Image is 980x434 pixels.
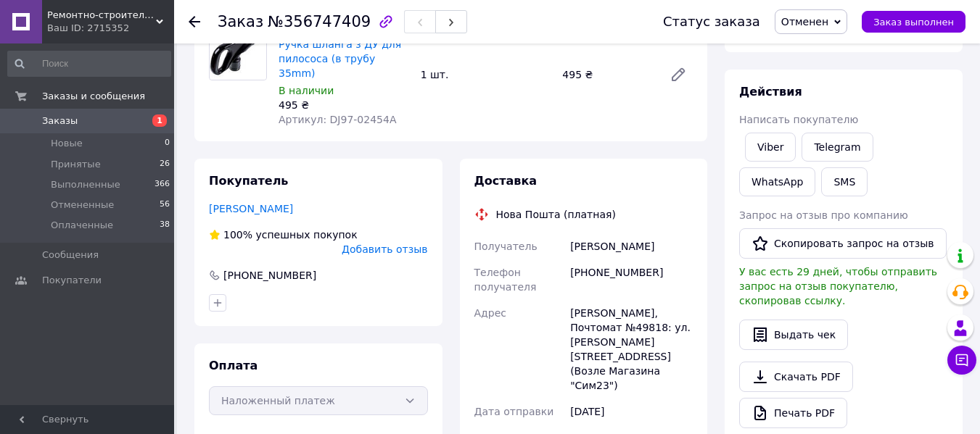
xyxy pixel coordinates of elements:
[342,243,427,255] span: Добавить отзыв
[474,241,538,252] span: Получатель
[222,268,318,283] div: [PHONE_NUMBER]
[165,137,170,150] span: 0
[189,14,200,29] div: Вернуться назад
[279,24,401,79] a: Samsung DJ97-02454A Ручка шланга з ДУ для пилососа (в трубу 35mm)
[739,266,937,306] span: У вас есть 29 дней, чтобы отправить запрос на отзыв покупателю, скопировав ссылку.
[739,209,908,221] span: Запрос на отзыв про компанию
[739,85,802,99] span: Действия
[567,398,696,425] div: [DATE]
[160,219,170,232] span: 38
[474,406,554,417] span: Дата отправки
[739,320,848,350] button: Выдать чек
[51,158,101,171] span: Принятые
[51,178,120,191] span: Выполненные
[474,174,538,188] span: Доставка
[862,11,965,33] button: Заказ выполнен
[821,167,868,196] button: SMS
[47,9,156,22] span: Ремонтно-строительная компания «Мастер на дом»
[42,114,78,128] span: Заказы
[739,114,858,125] span: Написать покупателю
[493,207,619,222] div: Нова Пошта (платная)
[279,85,334,96] span: В наличии
[567,233,696,259] div: [PERSON_NAME]
[42,90,145,103] span: Заказы и сообщения
[51,219,113,232] span: Оплаченные
[474,267,537,293] span: Телефон получателя
[802,133,873,162] a: Telegram
[739,167,815,196] a: WhatsApp
[663,14,760,29] div: Статус заказа
[160,199,170,212] span: 56
[209,359,258,372] span: Оплата
[155,178,170,191] span: 366
[739,362,853,392] a: Скачать PDF
[556,64,658,85] div: 495 ₴
[7,51,171,77] input: Поиск
[51,199,114,212] span: Отмененные
[279,114,396,125] span: Артикул: DJ97-02454A
[218,13,263,30] span: Заказ
[873,17,954,28] span: Заказ выполнен
[664,60,693,89] a: Редактировать
[739,228,947,259] button: Скопировать запрос на отзыв
[223,229,252,241] span: 100%
[279,98,409,112] div: 495 ₴
[42,274,102,287] span: Покупатели
[739,398,847,428] a: Печать PDF
[781,16,828,28] span: Отменен
[567,259,696,300] div: [PHONE_NUMBER]
[152,114,167,127] span: 1
[160,158,170,171] span: 26
[51,137,83,150] span: Новые
[42,249,99,262] span: Сообщения
[209,203,293,214] a: [PERSON_NAME]
[415,64,557,85] div: 1 шт.
[947,346,976,375] button: Чат с покупателем
[47,22,174,35] div: Ваш ID: 2715352
[745,133,796,162] a: Viber
[268,13,371,30] span: №356747409
[474,307,506,319] span: Адрес
[567,300,696,398] div: [PERSON_NAME], Почтомат №49818: ул. [PERSON_NAME][STREET_ADDRESS] (Возле Магазина "Сим23")
[210,23,266,80] img: Samsung DJ97-02454A Ручка шланга з ДУ для пилососа (в трубу 35mm)
[209,174,288,188] span: Покупатель
[209,228,358,242] div: успешных покупок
